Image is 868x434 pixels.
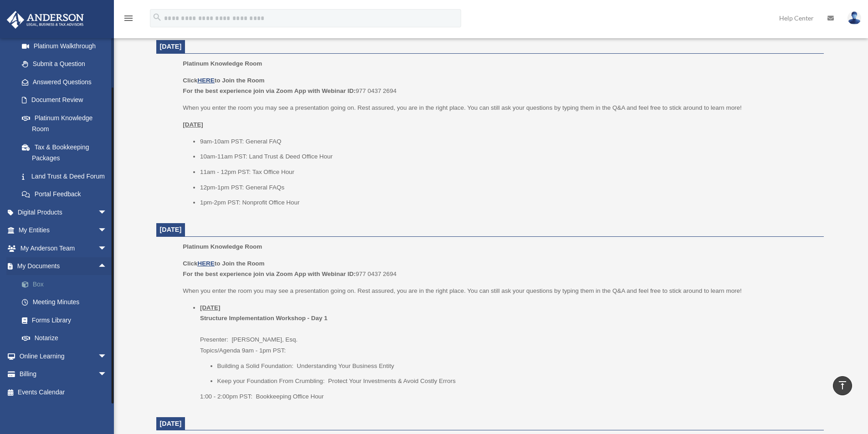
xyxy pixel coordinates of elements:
[6,365,121,383] a: Billingarrow_drop_down
[13,311,121,329] a: Forms Library
[200,391,817,402] p: 1:00 - 2:00pm PST: Bookkeeping Office Hour
[197,260,214,267] a: HERE
[13,55,121,73] a: Submit a Question
[200,151,817,162] li: 10am-11am PST: Land Trust & Deed Office Hour
[98,257,116,276] span: arrow_drop_up
[6,203,121,221] a: Digital Productsarrow_drop_down
[13,185,121,204] a: Portal Feedback
[200,304,221,311] u: [DATE]
[183,60,262,67] span: Platinum Knowledge Room
[200,182,817,193] li: 12pm-1pm PST: General FAQs
[6,239,121,257] a: My Anderson Teamarrow_drop_down
[160,420,182,427] span: [DATE]
[833,376,852,395] a: vertical_align_top
[200,136,817,147] li: 9am-10am PST: General FAQ
[4,11,87,29] img: Anderson Advisors Platinum Portal
[13,138,121,167] a: Tax & Bookkeeping Packages
[13,73,121,91] a: Answered Questions
[160,43,182,50] span: [DATE]
[183,102,817,113] p: When you enter the room you may see a presentation going on. Rest assured, you are in the right p...
[13,167,121,185] a: Land Trust & Deed Forum
[183,121,203,128] u: [DATE]
[200,197,817,208] li: 1pm-2pm PST: Nonprofit Office Hour
[200,302,817,402] li: Presenter: [PERSON_NAME], Esq. Topics/Agenda 9am - 1pm PST:
[160,226,182,233] span: [DATE]
[217,361,817,372] li: Building a Solid Foundation: Understanding Your Business Entity
[6,257,121,276] a: My Documentsarrow_drop_up
[152,12,162,22] i: search
[183,260,264,267] b: Click to Join the Room
[98,365,116,384] span: arrow_drop_down
[183,77,264,84] b: Click to Join the Room
[837,380,848,391] i: vertical_align_top
[183,243,262,250] span: Platinum Knowledge Room
[6,347,121,365] a: Online Learningarrow_drop_down
[183,87,355,94] b: For the best experience join via Zoom App with Webinar ID:
[13,293,121,311] a: Meeting Minutes
[13,37,121,55] a: Platinum Walkthrough
[13,109,116,138] a: Platinum Knowledge Room
[98,347,116,366] span: arrow_drop_down
[183,258,817,280] p: 977 0437 2694
[98,203,116,222] span: arrow_drop_down
[98,239,116,258] span: arrow_drop_down
[123,13,134,24] i: menu
[6,383,121,401] a: Events Calendar
[123,16,134,24] a: menu
[13,275,121,293] a: Box
[200,315,328,322] b: Structure Implementation Workshop - Day 1
[98,221,116,240] span: arrow_drop_down
[847,11,861,25] img: User Pic
[183,286,817,296] p: When you enter the room you may see a presentation going on. Rest assured, you are in the right p...
[197,77,214,84] a: HERE
[6,221,121,240] a: My Entitiesarrow_drop_down
[13,329,121,347] a: Notarize
[217,376,817,387] li: Keep your Foundation From Crumbling: Protect Your Investments & Avoid Costly Errors
[200,167,817,178] li: 11am - 12pm PST: Tax Office Hour
[13,91,121,109] a: Document Review
[183,75,817,97] p: 977 0437 2694
[183,271,355,277] b: For the best experience join via Zoom App with Webinar ID:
